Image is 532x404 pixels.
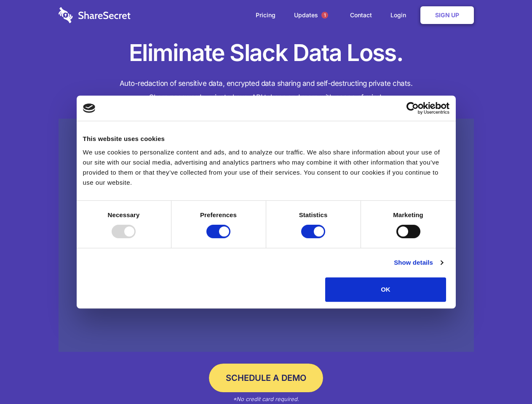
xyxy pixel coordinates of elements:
a: Show details [394,258,443,268]
em: *No credit card required. [233,396,299,402]
button: OK [325,277,446,302]
img: logo [83,104,96,113]
a: Sign Up [420,6,474,24]
h1: Eliminate Slack Data Loss. [59,38,474,68]
h4: Auto-redaction of sensitive data, encrypted data sharing and self-destructing private chats. Shar... [59,77,474,104]
strong: Marketing [393,211,423,218]
img: logo-wordmark-white-trans-d4663122ce5f474addd5e946df7df03e33cb6a1c49d2221995e7729f52c070b2.svg [59,7,131,23]
strong: Preferences [200,211,237,218]
div: This website uses cookies [83,134,449,144]
a: Usercentrics Cookiebot - opens in a new window [376,102,449,114]
a: Pricing [247,2,284,28]
strong: Statistics [299,211,328,218]
a: Wistia video thumbnail [59,119,474,352]
div: We use cookies to personalize content and ads, and to analyze our traffic. We also share informat... [83,147,449,188]
a: Contact [342,2,380,28]
strong: Necessary [108,211,140,218]
span: 1 [321,12,328,19]
a: Login [382,2,419,28]
a: Schedule a Demo [209,364,323,392]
